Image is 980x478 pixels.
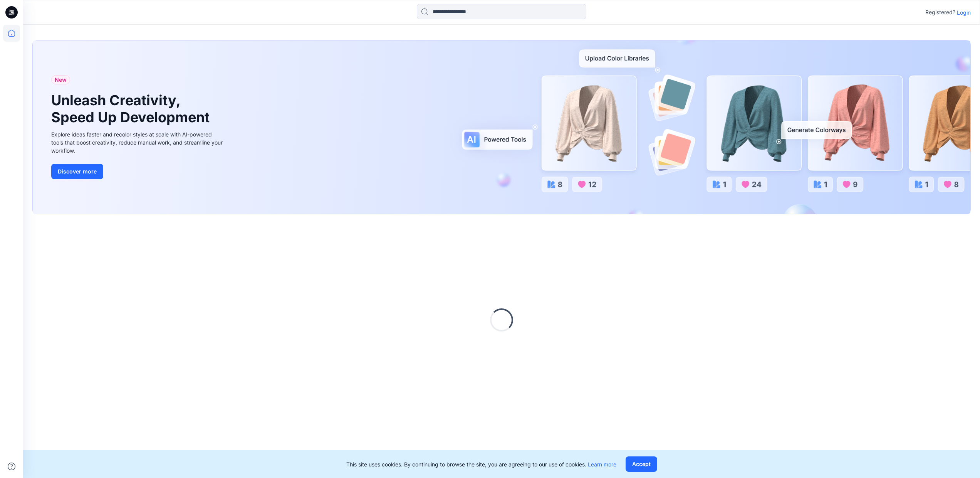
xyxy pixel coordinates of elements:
[925,8,955,17] p: Registered?
[51,164,103,179] button: Discover more
[51,130,225,155] div: Explore ideas faster and recolor styles at scale with AI-powered tools that boost creativity, red...
[957,8,971,17] p: Login
[588,461,616,468] a: Learn more
[346,460,616,468] p: This site uses cookies. By continuing to browse the site, you are agreeing to our use of cookies.
[55,75,67,84] span: New
[626,456,657,472] button: Accept
[51,164,225,179] a: Discover more
[51,92,213,125] h1: Unleash Creativity, Speed Up Development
